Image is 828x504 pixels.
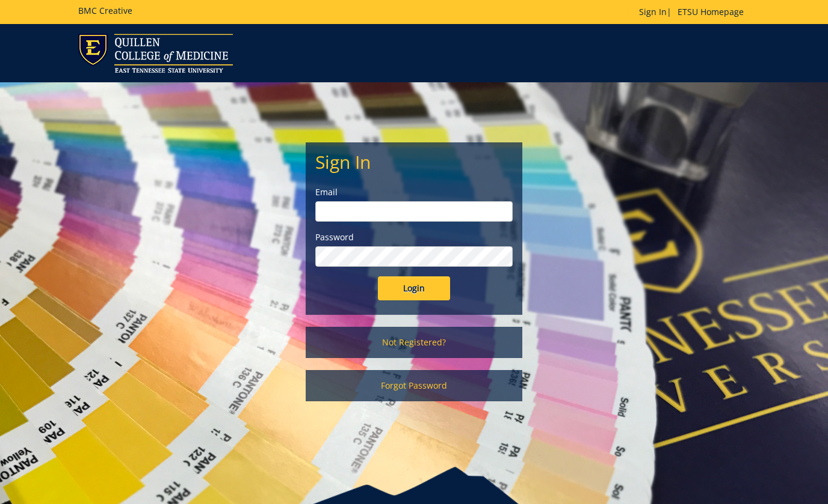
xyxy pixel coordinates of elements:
label: Email [315,186,513,198]
p: | [639,6,750,18]
a: ETSU Homepage [672,6,750,17]
input: Login [378,276,450,300]
h5: BMC Creative [78,6,132,15]
label: Password [315,231,513,243]
a: Sign In [639,6,667,17]
a: Forgot Password [306,370,522,401]
h2: Sign In [315,152,513,172]
a: Not Registered? [306,327,522,358]
img: ETSU logo [78,34,233,73]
